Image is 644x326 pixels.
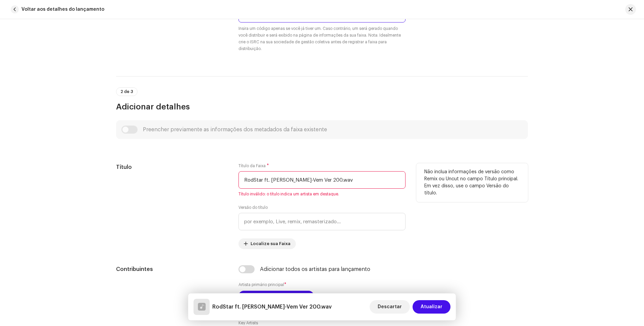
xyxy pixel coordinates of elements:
[421,300,442,314] span: Atualizar
[370,300,410,314] button: Descartar
[238,25,406,52] small: Insira um código apenas se você já tiver um. Caso contrário, um será gerado quando você distribui...
[238,205,268,210] label: Versão do título
[251,237,290,250] span: Localize sua Faixa
[116,101,528,112] h3: Adicionar detalhes
[238,283,284,287] small: Artista primário principal
[424,169,520,197] p: Não inclua informações de versão como Remix ou Uncut no campo Título principal. Em vez disso, use...
[238,191,406,197] span: Título inválido: o título indica um artista em destaque.
[116,265,228,273] h5: Contribuintes
[238,213,406,230] input: por exemplo, Live, remix, remasterizado...
[378,300,402,314] span: Descartar
[413,300,450,314] button: Atualizar
[238,171,406,189] input: Insira o nome da faixa
[212,303,332,311] h5: RodStar ft. Kevin Walef-Vem Ver 200.wav
[238,320,258,326] label: Key Artists
[238,163,269,169] label: Título da Faixa
[238,291,314,301] button: Adicionar Artista Principal
[238,238,296,249] button: Localize sua Faixa
[116,163,228,171] h5: Título
[120,90,133,94] span: 2 de 3
[260,267,370,272] div: Adicionar todos os artistas para lançamento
